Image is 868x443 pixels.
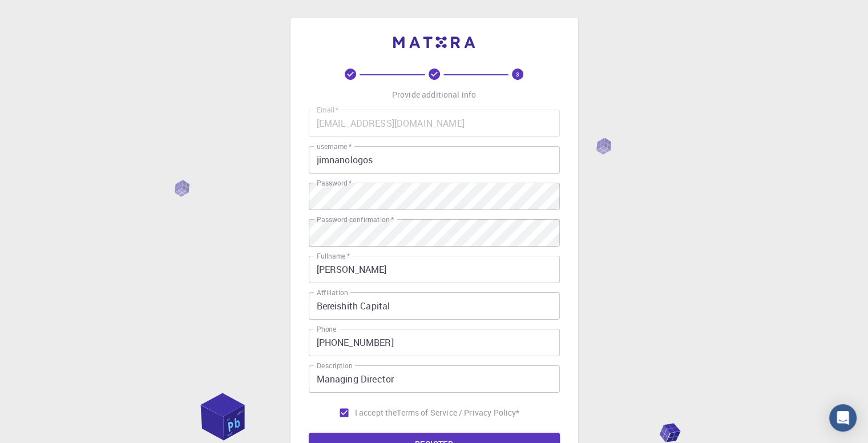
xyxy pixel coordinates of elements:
[397,407,519,418] a: Terms of Service / Privacy Policy*
[392,89,476,100] p: Provide additional info
[355,407,397,418] span: I accept the
[317,324,336,334] label: Phone
[516,70,519,78] text: 3
[317,361,353,370] label: Description
[829,404,857,432] div: Open Intercom Messenger
[317,105,338,115] label: Email
[317,288,348,297] label: Affiliation
[397,407,519,418] p: Terms of Service / Privacy Policy *
[317,215,394,224] label: Password confirmation
[317,142,352,151] label: username
[317,178,352,188] label: Password
[317,251,350,261] label: Fullname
